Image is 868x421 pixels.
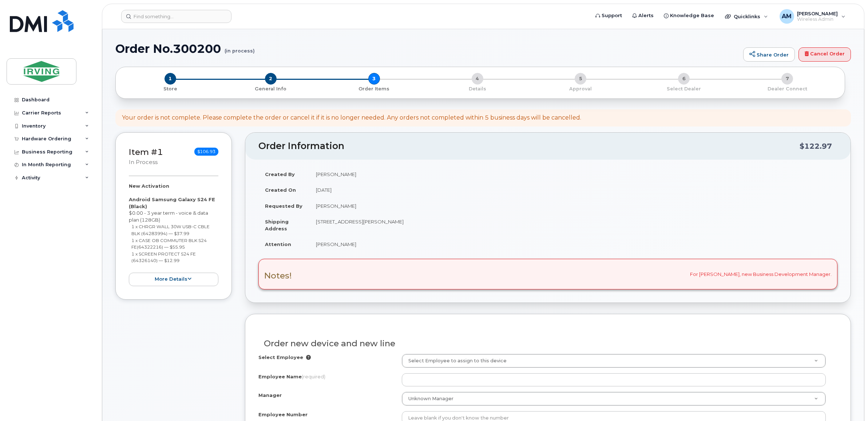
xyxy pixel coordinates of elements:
strong: Attention [265,241,291,247]
label: Select Employee [258,354,303,361]
a: Cancel Order [798,47,851,62]
a: Item #1 [129,147,163,157]
span: Unknown Manager [408,396,453,401]
span: 2 [265,73,277,85]
a: Share Order [743,47,795,62]
strong: Requested By [265,203,302,209]
div: $122.97 [800,139,832,153]
div: $0.00 - 3 year term - voice & data plan (128GB) [129,183,218,286]
small: (in process) [225,42,255,54]
a: Select Employee to assign to this device [402,354,825,367]
a: 2 General Info [219,85,322,92]
td: [PERSON_NAME] [309,198,837,214]
div: Your order is not complete. Please complete the order or cancel it if it is no longer needed. Any... [122,114,581,122]
td: [STREET_ADDRESS][PERSON_NAME] [309,214,837,236]
strong: Created By [265,171,295,177]
span: $106.93 [194,148,218,156]
span: (required) [302,374,325,379]
strong: New Activation [129,183,169,189]
label: Manager [258,392,282,399]
td: [PERSON_NAME] [309,166,837,182]
td: [DATE] [309,182,837,198]
label: Employee Name [258,373,325,380]
strong: Android Samsung Galaxy S24 FE (Black) [129,196,215,209]
strong: Shipping Address [265,219,289,231]
small: 1 x CHRGR WALL 30W USB-C CBLE BLK (64283994) — $37.99 [131,224,210,236]
h3: Notes! [264,271,292,280]
small: 1 x CASE OB COMMUTER BLK S24 FE(64322216) — $55.95 [131,238,207,250]
a: Unknown Manager [402,392,825,405]
p: General Info [222,86,320,92]
small: 1 x SCREEN PROTECT S24 FE (64326140) — $12.99 [131,251,196,264]
span: 1 [165,73,176,85]
td: [PERSON_NAME] [309,236,837,252]
h1: Order No.300200 [115,42,740,55]
p: Store [124,86,216,92]
h2: Order Information [258,141,800,151]
small: in process [129,159,158,165]
label: Employee Number [258,411,308,418]
input: Please fill out this field [402,373,826,386]
button: more details [129,273,218,286]
h3: Order new device and new line [264,339,832,348]
a: 1 Store [122,85,219,92]
i: Selection will overwrite employee Name, Number, City and Business Units inputs [306,355,311,360]
div: For [PERSON_NAME], new Business Development Manager. [258,259,837,289]
strong: Created On [265,187,296,193]
span: Select Employee to assign to this device [404,358,507,364]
